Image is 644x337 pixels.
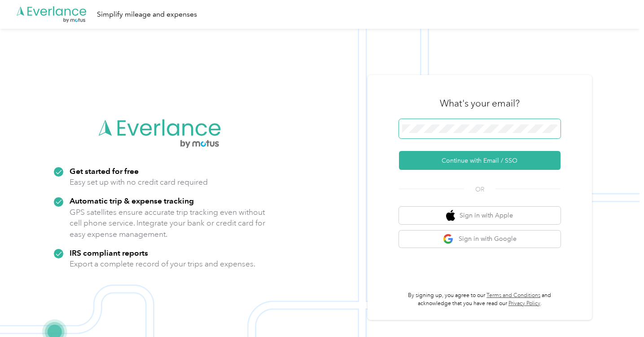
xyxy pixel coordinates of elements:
strong: Automatic trip & expense tracking [70,196,194,205]
a: Terms and Conditions [486,292,540,299]
button: apple logoSign in with Apple [399,207,561,224]
div: Simplify mileage and expenses [97,9,197,20]
span: OR [464,185,495,194]
p: Easy set up with no credit card required [70,177,208,188]
img: google logo [443,234,454,245]
button: google logoSign in with Google [399,231,561,248]
strong: IRS compliant reports [70,248,148,257]
img: apple logo [446,210,455,221]
button: Continue with Email / SSO [399,151,561,170]
a: Privacy Policy [508,300,540,307]
p: Export a complete record of your trips and expenses. [70,258,255,270]
p: By signing up, you agree to our and acknowledge that you have read our . [399,292,561,307]
strong: Get started for free [70,166,139,176]
p: GPS satellites ensure accurate trip tracking even without cell phone service. Integrate your bank... [70,207,266,240]
h3: What's your email? [440,97,520,110]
